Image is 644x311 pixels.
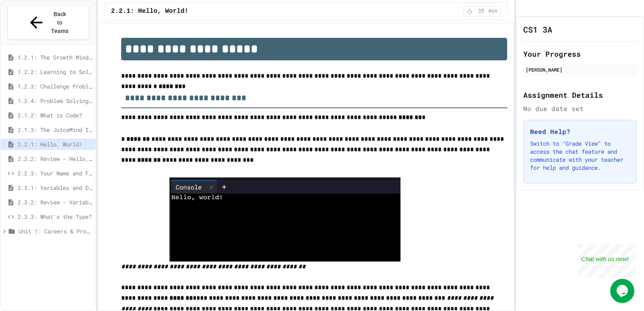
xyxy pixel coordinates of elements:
h1: CS1 3A [523,24,552,35]
p: Switch to "Grade View" to access the chat feature and communicate with your teacher for help and ... [530,140,630,172]
span: 2.2.1: Hello, World! [18,140,92,148]
span: min [489,8,497,14]
div: No due date set [523,104,637,113]
span: 1.2.4: Problem Solving Practice [18,97,92,105]
span: 2.1.2: What is Code? [18,111,92,119]
span: 1.2.3: Challenge Problem - The Bridge [18,82,92,91]
span: 1.2.2: Learning to Solve Hard Problems [18,68,92,76]
h2: Your Progress [523,48,637,60]
iframe: chat widget [610,279,636,303]
span: 2.1.3: The JuiceMind IDE [18,126,92,134]
span: Unit 1: Careers & Professionalism [19,227,92,235]
h3: Need Help? [530,127,630,136]
iframe: chat widget [577,244,636,278]
span: 15 [475,8,488,14]
span: 2.3.3: What's the Type? [18,212,92,221]
div: [PERSON_NAME] [526,66,634,73]
h2: Assignment Details [523,89,637,101]
button: Back to Teams [7,6,89,40]
span: Back to Teams [50,10,69,35]
span: 2.2.1: Hello, World! [111,6,188,16]
span: 2.2.3: Your Name and Favorite Movie [18,169,92,177]
span: 1.2.1: The Growth Mindset [18,53,92,62]
span: 2.2.2: Review - Hello, World! [18,154,92,163]
span: 2.3.2: Review - Variables and Data Types [18,198,92,206]
span: 2.3.1: Variables and Data Types [18,183,92,192]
